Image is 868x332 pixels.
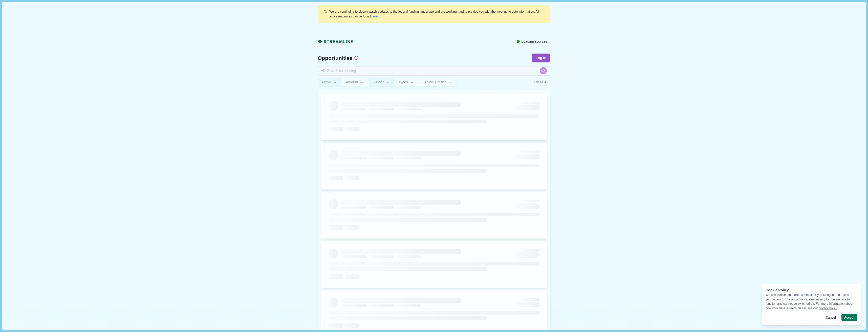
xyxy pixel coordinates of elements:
[423,80,447,84] span: Eligible Entities
[395,78,418,87] button: Types
[823,314,839,321] button: Cancel
[532,54,550,62] button: Log In
[533,78,550,87] button: Clear All
[321,80,331,84] span: Active
[318,78,341,87] button: Active
[766,293,857,311] div: We use cookies that are essential for you to log in and access your account. These cookies are ne...
[342,78,368,87] button: Amount
[373,80,384,84] span: Funder
[329,10,539,18] span: We are continuing to closely watch updates to the federal funding landscape and are working hard ...
[841,314,857,321] button: Accept
[522,39,550,44] span: Loading sources...
[419,78,457,87] button: Eligible Entities
[329,9,545,19] div: .
[369,78,394,87] button: Funder
[318,66,550,76] input: Search for funding
[346,80,358,84] span: Amount
[766,288,789,292] span: Cookie Policy
[819,306,837,310] a: privacy policy
[372,15,378,18] a: here
[399,80,408,84] span: Types
[318,55,353,61] span: Opportunities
